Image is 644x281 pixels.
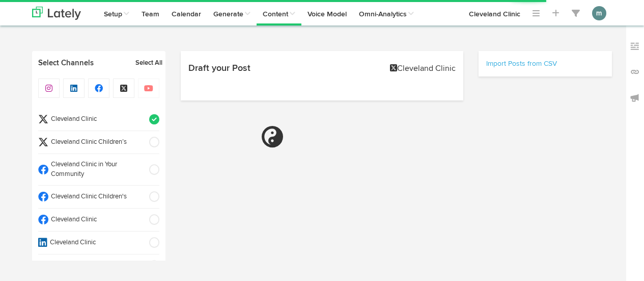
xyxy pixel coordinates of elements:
[188,64,250,73] h4: Draft your Post
[630,93,640,103] img: announcements_off.svg
[32,58,130,68] a: Select Channels
[592,6,606,20] button: m
[48,138,143,147] span: Cleveland Clinic Children’s
[630,41,640,52] img: keywords_off.svg
[47,238,143,248] span: Cleveland Clinic
[48,215,143,225] span: Cleveland Clinic
[48,160,143,179] span: Cleveland Clinic in Your Community
[48,192,143,202] span: Cleveland Clinic Children's
[48,115,143,124] span: Cleveland Clinic
[390,65,456,73] di-null: Cleveland Clinic
[630,67,640,77] img: links_off.svg
[135,58,162,68] a: Select All
[32,7,81,20] img: logo_lately_bg_light.svg
[486,60,557,67] a: Import Posts from CSV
